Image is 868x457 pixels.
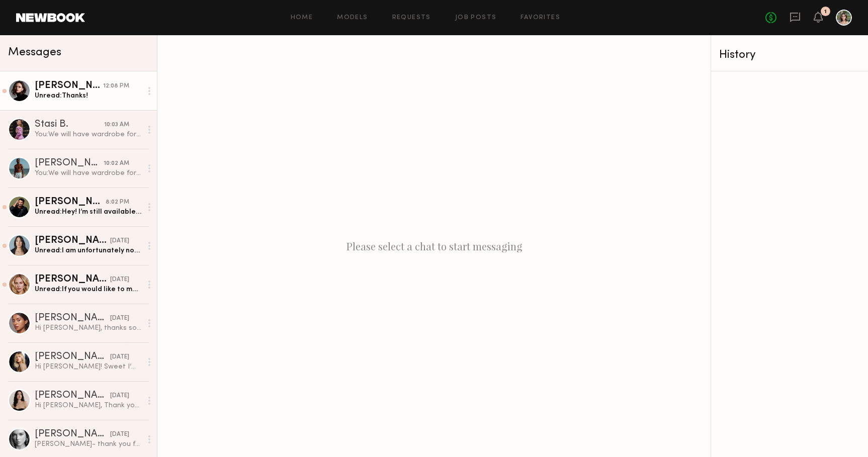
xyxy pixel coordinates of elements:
div: [PERSON_NAME] [35,81,103,91]
span: Messages [8,47,61,58]
div: [DATE] [110,391,129,401]
div: 8:02 PM [106,198,129,207]
a: Home [291,15,313,21]
div: [PERSON_NAME]- thank you for reaching out and showing interest in working together :) Would love ... [35,439,142,449]
a: Models [337,15,368,21]
div: Unread: I am unfortunately not in town this weekend :( [35,246,142,255]
div: [DATE] [110,275,129,285]
div: 10:03 AM [104,120,129,130]
div: [PERSON_NAME] [35,391,110,401]
div: 10:02 AM [104,159,129,168]
div: History [719,49,860,61]
div: [PERSON_NAME] [35,197,106,207]
a: Requests [392,15,431,21]
div: Unread: Hey! I’m still available [DATE] in case you wanted to book me , happy [DATE] and weekend! [35,207,142,217]
div: Stasi B. [35,120,104,130]
div: You: We will have wardrobe for you to change into so you can wear whatever you are comfortable co... [35,130,142,139]
div: [PERSON_NAME] [35,275,110,285]
div: [DATE] [110,352,129,362]
div: [PERSON_NAME] [35,158,104,168]
div: [PERSON_NAME] [35,313,110,323]
div: 12:08 PM [103,81,129,91]
div: Hi [PERSON_NAME], thanks so much for reaching out and thinking of me for this shoot. The project ... [35,323,142,333]
div: [PERSON_NAME] [35,352,110,362]
div: 1 [824,9,827,15]
div: [DATE] [110,236,129,246]
div: [DATE] [110,314,129,323]
div: You: We will have wardrobe for you to change into so you can wear whatever you are comfortable co... [35,168,142,178]
div: [DATE] [110,430,129,439]
div: Unread: If you would like to move forward my number is [PHONE_NUMBER]. Thanks! [35,285,142,294]
a: Job Posts [455,15,497,21]
div: [PERSON_NAME] [35,429,110,439]
a: Favorites [520,15,560,21]
div: Unread: Thanks! [35,91,142,101]
div: Hi [PERSON_NAME], Thank you very much for reaching out, I appreciate it :D I am unfortunately boo... [35,401,142,410]
div: Please select a chat to start messaging [157,35,711,457]
div: [PERSON_NAME] [35,236,110,246]
div: Hi [PERSON_NAME]! Sweet I’m available that day :) lmk the rate you had in mind Xox Demi [35,362,142,372]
